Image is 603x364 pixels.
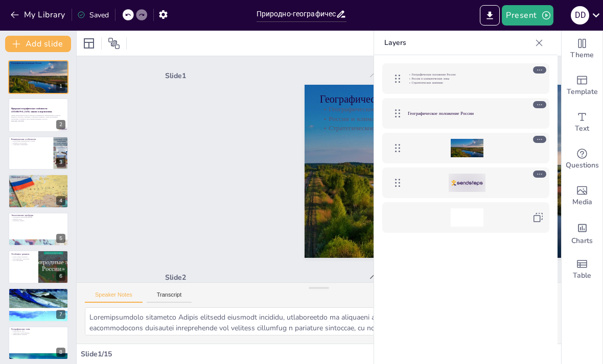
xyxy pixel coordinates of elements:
[11,333,65,335] p: Эффективные стратегии
[56,234,65,243] div: 5
[408,72,526,77] p: Географическое положение России
[147,292,192,303] button: Transcript
[11,144,51,146] p: Адаптация к изменениям
[56,120,65,129] div: 2
[502,5,553,26] button: Present
[382,98,549,129] div: Географическое положение России
[8,98,68,132] div: 2
[11,107,52,113] strong: Природно-географические особенности [GEOGRAPHIC_DATA]: анализ и перспективы
[8,250,68,284] div: 6
[56,158,65,167] div: 3
[11,64,65,66] p: Географическое положение России
[5,36,71,52] button: Add slide
[8,326,68,360] div: 8
[56,196,65,205] div: 4
[562,104,602,141] div: Add text boxes
[56,310,65,319] div: 7
[11,142,51,144] p: Влияние на экосистемы
[154,256,352,286] div: Slide 2
[570,50,594,61] span: Theme
[56,348,65,357] div: 8
[480,5,500,26] button: Export to PowerPoint
[11,180,65,182] p: Экологические аспекты
[11,213,65,216] p: Экологические проблемы
[11,258,35,260] p: Инновационные технологии
[85,292,143,303] button: Speaker Notes
[562,67,602,104] div: Add ready made slides
[567,86,598,98] span: Template
[571,6,589,25] div: D D
[81,35,97,52] div: Layout
[11,289,65,293] p: Влияние на население
[11,330,65,332] p: Разделение на зоны
[11,140,51,142] p: Разнообразие климатических условий
[384,31,531,55] p: Layers
[8,60,68,94] div: 1
[11,296,65,298] p: Качество жизни
[11,216,65,218] p: Загрязнение окружающей [DATE]
[11,176,65,179] p: Природные ресурсы
[11,182,65,184] p: Устойчивое управление
[8,174,68,208] div: 4
[8,212,68,246] div: 5
[11,256,35,258] p: Баланс между аспектами
[575,123,589,134] span: Text
[11,66,65,68] p: Россия и климатические зоны
[571,235,593,247] span: Charts
[56,82,65,91] div: 1
[11,178,65,180] p: Богатство природных ресурсов
[566,160,599,171] span: Questions
[382,63,549,94] div: Географическое положение РоссииРоссия и климатические зоныСтратегическое значение
[175,55,373,85] div: Slide 1
[11,260,35,262] p: Роль образования
[382,167,549,198] div: https://cdn.sendsteps.com/images/logo/sendsteps_logo_white.pnghttps://cdn.sendsteps.com/images/lo...
[573,270,591,281] span: Table
[408,77,526,81] p: Россия и климатические зоны
[408,81,526,85] p: Стратегическое значение
[571,5,589,26] button: D D
[11,119,65,122] p: Generated with [URL]
[562,178,602,214] div: Add images, graphics, shapes or video
[81,349,377,359] div: Slide 1 / 15
[572,197,592,208] span: Media
[8,288,68,322] div: 7
[8,136,68,170] div: 3
[11,327,65,330] p: Географические зоны
[408,110,526,116] p: Географическое положение России
[257,7,336,21] input: Insert title
[562,214,602,251] div: Add charts and graphs
[108,37,120,50] span: Position
[562,141,602,178] div: Get real-time input from your audience
[85,307,553,335] textarea: Loremipsumdolo sitametco Adipis elitsedd eiusmodt incididu, utlaboreetdo ma aliquaeni adminim v q...
[56,272,65,281] div: 6
[562,251,602,288] div: Add a table
[11,332,65,334] p: Уникальные характеристики
[11,253,35,256] p: Устойчивое развитие
[8,7,69,23] button: My Library
[11,294,65,296] p: Экономическая активность
[382,133,549,163] div: https://cdn.sendsteps.com/images/slides/2025_25_09_07_57-qCqfj_t9k3FE2cq7.jpeg
[11,62,65,65] p: Географическое положение России
[77,10,109,20] div: Saved
[11,218,65,220] p: Вырубка лесов
[11,138,51,141] p: Климатические особенности
[11,114,65,119] p: Данная презентация исследует природно-географические характеристики России, их влияние на экологи...
[11,292,65,294] p: Влияние на размещение населения
[11,220,65,222] p: Изменение климата
[562,31,602,67] div: Change the overall theme
[11,68,65,70] p: Стратегическое значение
